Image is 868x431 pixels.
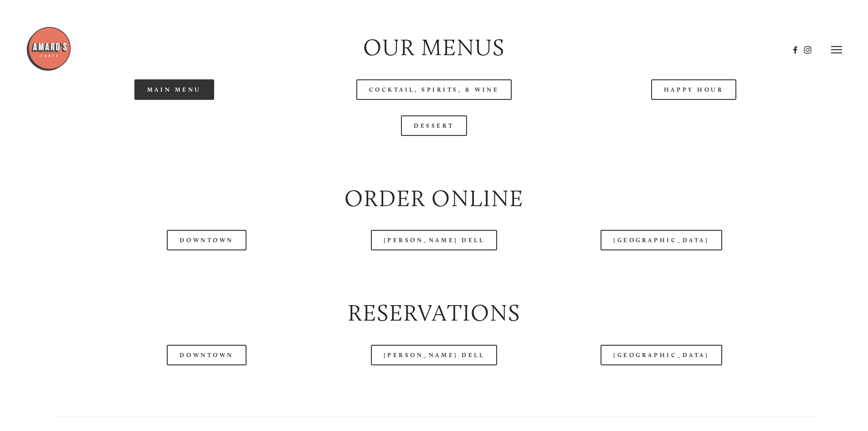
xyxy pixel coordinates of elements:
a: [PERSON_NAME] Dell [371,345,498,365]
a: [GEOGRAPHIC_DATA] [601,345,722,365]
h2: Reservations [52,297,816,329]
a: Dessert [401,115,467,136]
a: Downtown [167,345,246,365]
img: Amaro's Table [26,26,72,72]
h2: Order Online [52,182,816,215]
a: [PERSON_NAME] Dell [371,230,498,250]
a: [GEOGRAPHIC_DATA] [601,230,722,250]
a: Downtown [167,230,246,250]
